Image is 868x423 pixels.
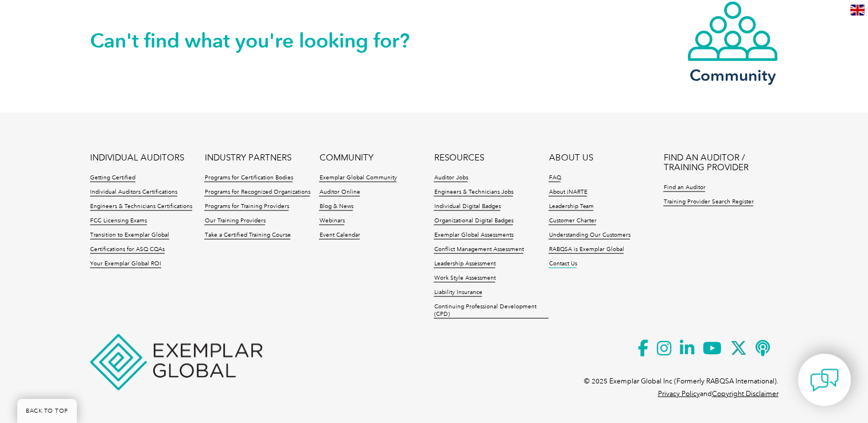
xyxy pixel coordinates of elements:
a: Auditor Online [319,189,360,197]
a: Privacy Policy [658,390,700,398]
p: and [658,387,779,400]
a: Training Provider Search Register [663,198,753,206]
a: Our Training Providers [204,217,265,225]
a: Exemplar Global Community [319,174,396,182]
a: Conflict Management Assessment [434,246,523,254]
a: Organizational Digital Badges [434,217,513,225]
a: Programs for Training Providers [204,203,289,211]
a: ABOUT US [548,153,593,163]
a: RESOURCES [434,153,484,163]
img: Exemplar Global [90,334,262,390]
a: Event Calendar [319,232,360,240]
a: Engineers & Technicians Jobs [434,189,513,197]
a: Auditor Jobs [434,174,468,182]
a: BACK TO TOP [17,399,77,423]
a: Exemplar Global Assessments [434,232,513,240]
a: Leadership Assessment [434,260,495,268]
a: Contact Us [548,260,577,268]
a: FIND AN AUDITOR / TRAINING PROVIDER [663,153,778,173]
a: Webinars [319,217,344,225]
a: Liability Insurance [434,289,482,297]
a: RABQSA is Exemplar Global [548,246,624,254]
a: About iNARTE [548,189,587,197]
img: icon-community.webp [687,1,779,62]
a: FCC Licensing Exams [90,217,147,225]
a: Engineers & Technicians Certifications [90,203,192,211]
p: © 2025 Exemplar Global Inc (Formerly RABQSA International). [584,375,779,387]
h3: Community [687,68,779,83]
a: Individual Digital Badges [434,203,500,211]
a: Your Exemplar Global ROI [90,260,161,268]
a: Getting Certified [90,174,135,182]
a: Transition to Exemplar Global [90,232,169,240]
h2: Can't find what you're looking for? [90,32,434,50]
a: Take a Certified Training Course [204,232,290,240]
a: Programs for Certification Bodies [204,174,293,182]
a: COMMUNITY [319,153,373,163]
a: Continuing Professional Development (CPD) [434,303,548,319]
a: Understanding Our Customers [548,232,630,240]
img: en [850,5,865,15]
a: Leadership Team [548,203,593,211]
a: Blog & News [319,203,353,211]
a: Programs for Recognized Organizations [204,189,310,197]
a: Work Style Assessment [434,275,495,283]
a: Copyright Disclaimer [712,390,779,398]
a: Certifications for ASQ CQAs [90,246,165,254]
a: INDUSTRY PARTNERS [204,153,291,163]
a: Customer Charter [548,217,596,225]
a: Community [687,1,779,83]
img: contact-chat.png [810,366,839,394]
a: INDIVIDUAL AUDITORS [90,153,184,163]
a: FAQ [548,174,560,182]
a: Individual Auditors Certifications [90,189,177,197]
a: Find an Auditor [663,184,705,192]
